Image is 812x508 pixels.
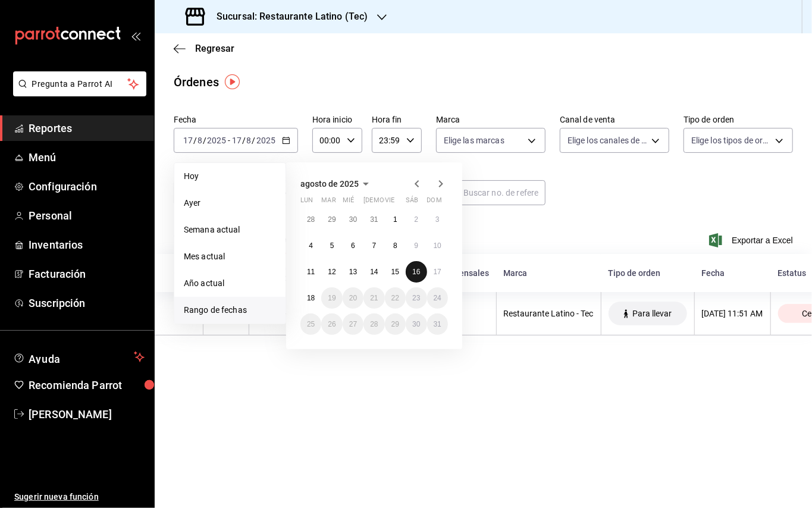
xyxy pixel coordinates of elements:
[328,294,336,302] abbr: 19 de agosto de 2025
[174,116,298,124] label: Fecha
[414,242,418,250] abbr: 9 de agosto de 2025
[300,261,321,283] button: 11 de agosto de 2025
[406,313,427,335] button: 30 de agosto de 2025
[343,261,363,283] button: 13 de agosto de 2025
[427,196,442,209] abbr: domingo
[363,196,434,209] abbr: jueves
[300,209,321,230] button: 28 de julio de 2025
[351,242,355,250] abbr: 6 de agosto de 2025
[385,196,394,209] abbr: viernes
[307,215,315,224] abbr: 28 de julio de 2025
[29,266,145,282] span: Facturación
[195,43,234,54] span: Regresar
[29,120,145,136] span: Reportes
[328,268,336,276] abbr: 12 de agosto de 2025
[307,294,315,302] abbr: 18 de agosto de 2025
[691,134,771,146] span: Elige los tipos de orden
[391,294,399,302] abbr: 22 de agosto de 2025
[427,235,448,256] button: 10 de agosto de 2025
[385,261,406,283] button: 15 de agosto de 2025
[435,215,440,224] abbr: 3 de agosto de 2025
[406,196,418,209] abbr: sábado
[504,309,594,318] div: Restaurante Latino - Tec
[702,309,763,318] div: [DATE] 11:51 AM
[8,86,146,99] a: Pregunta a Parrot AI
[349,268,357,276] abbr: 13 de agosto de 2025
[300,196,313,209] abbr: lunes
[427,313,448,335] button: 31 de agosto de 2025
[29,350,129,364] span: Ayuda
[328,320,336,328] abbr: 26 de agosto de 2025
[427,261,448,283] button: 17 de agosto de 2025
[568,134,647,146] span: Elige los canales de venta
[434,320,441,328] abbr: 31 de agosto de 2025
[406,235,427,256] button: 9 de agosto de 2025
[363,235,384,256] button: 7 de agosto de 2025
[711,233,793,247] span: Exportar a Excel
[231,136,242,145] input: --
[701,268,763,278] div: Fecha
[14,491,145,503] span: Sugerir nueva función
[207,10,368,24] h3: Sucursal: Restaurante Latino (Tec)
[228,136,230,145] span: -
[436,116,545,124] label: Marca
[385,235,406,256] button: 8 de agosto de 2025
[184,170,276,183] span: Hoy
[197,136,203,145] input: --
[183,136,193,145] input: --
[184,197,276,209] span: Ayer
[29,295,145,311] span: Suscripción
[343,235,363,256] button: 6 de agosto de 2025
[321,287,342,309] button: 19 de agosto de 2025
[412,268,420,276] abbr: 16 de agosto de 2025
[184,277,276,290] span: Año actual
[385,209,406,230] button: 1 de agosto de 2025
[427,209,448,230] button: 3 de agosto de 2025
[328,215,336,224] abbr: 29 de julio de 2025
[321,313,342,335] button: 26 de agosto de 2025
[203,136,206,145] span: /
[434,294,441,302] abbr: 24 de agosto de 2025
[184,304,276,316] span: Rango de fechas
[225,74,240,89] img: Tooltip marker
[29,237,145,253] span: Inventarios
[321,196,336,209] abbr: martes
[174,73,219,91] div: Órdenes
[174,43,234,54] button: Regresar
[193,136,197,145] span: /
[309,242,313,250] abbr: 4 de agosto de 2025
[406,209,427,230] button: 2 de agosto de 2025
[444,134,504,146] span: Elige las marcas
[372,116,422,124] label: Hora fin
[184,250,276,263] span: Mes actual
[349,294,357,302] abbr: 20 de agosto de 2025
[363,209,384,230] button: 31 de julio de 2025
[363,313,384,335] button: 28 de agosto de 2025
[434,242,441,250] abbr: 10 de agosto de 2025
[252,136,256,145] span: /
[385,313,406,335] button: 29 de agosto de 2025
[29,377,145,393] span: Recomienda Parrot
[385,287,406,309] button: 22 de agosto de 2025
[246,136,252,145] input: --
[307,268,315,276] abbr: 11 de agosto de 2025
[321,235,342,256] button: 5 de agosto de 2025
[242,136,246,145] span: /
[608,268,687,278] div: Tipo de orden
[363,287,384,309] button: 21 de agosto de 2025
[560,116,669,124] label: Canal de venta
[321,209,342,230] button: 29 de julio de 2025
[427,287,448,309] button: 24 de agosto de 2025
[406,287,427,309] button: 23 de agosto de 2025
[184,224,276,236] span: Semana actual
[321,261,342,283] button: 12 de agosto de 2025
[330,242,334,250] abbr: 5 de agosto de 2025
[503,268,594,278] div: Marca
[300,179,359,189] span: agosto de 2025
[29,406,145,422] span: [PERSON_NAME]
[256,136,276,145] input: ----
[300,177,373,191] button: agosto de 2025
[372,242,377,250] abbr: 7 de agosto de 2025
[414,215,418,224] abbr: 2 de agosto de 2025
